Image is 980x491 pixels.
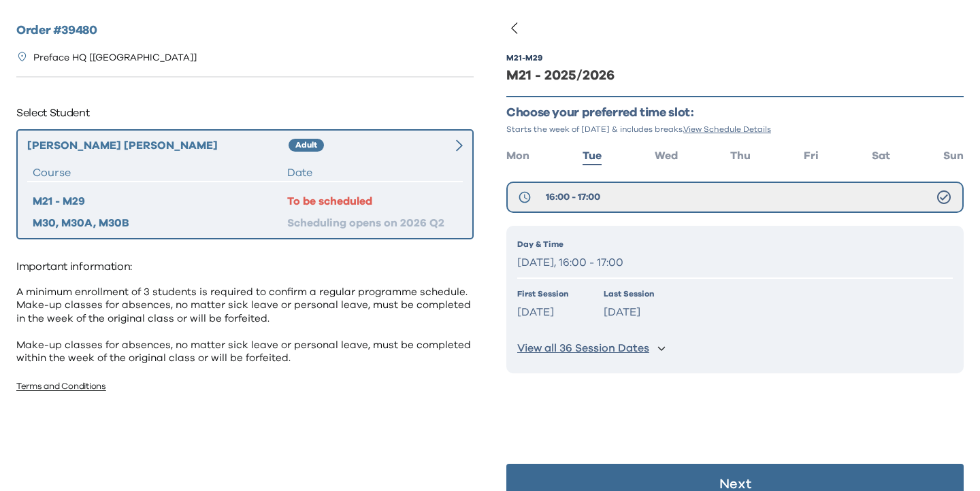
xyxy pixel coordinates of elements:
button: View all 36 Session Dates [517,336,953,361]
p: A minimum enrollment of 3 students is required to confirm a regular programme schedule. Make-up c... [16,286,474,365]
p: Choose your preferred time slot: [506,105,964,121]
div: Scheduling opens on 2026 Q2 [287,215,457,231]
div: To be scheduled [287,193,457,209]
span: 16:00 - 17:00 [546,190,600,204]
span: Sat [872,150,890,161]
span: Fri [804,150,819,161]
p: Last Session [604,288,654,300]
p: View all 36 Session Dates [517,341,649,356]
p: Next [719,477,751,491]
span: View Schedule Details [683,125,771,133]
div: [PERSON_NAME] [PERSON_NAME] [27,137,289,154]
p: [DATE], 16:00 - 17:00 [517,253,953,273]
div: M30, M30A, M30B [33,215,287,231]
span: Wed [655,150,678,161]
div: Course [33,165,287,181]
p: Starts the week of [DATE] & includes breaks. [506,124,964,135]
p: Select Student [16,102,474,124]
h2: Order # 39480 [16,22,474,40]
span: Sun [943,150,964,161]
span: Tue [583,150,602,161]
p: [DATE] [517,303,568,322]
p: Preface HQ [[GEOGRAPHIC_DATA]] [33,51,197,65]
a: Terms and Conditions [16,382,106,391]
p: [DATE] [604,303,654,322]
span: Mon [506,150,529,161]
p: Day & Time [517,238,953,250]
p: First Session [517,288,568,300]
div: M21 - 2025/2026 [506,66,964,85]
div: M21 - M29 [506,52,542,63]
p: Important information: [16,256,474,277]
div: Adult [289,139,324,152]
button: 16:00 - 17:00 [506,182,964,213]
div: Date [287,165,457,181]
div: M21 - M29 [33,193,287,209]
span: Thu [730,150,751,161]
